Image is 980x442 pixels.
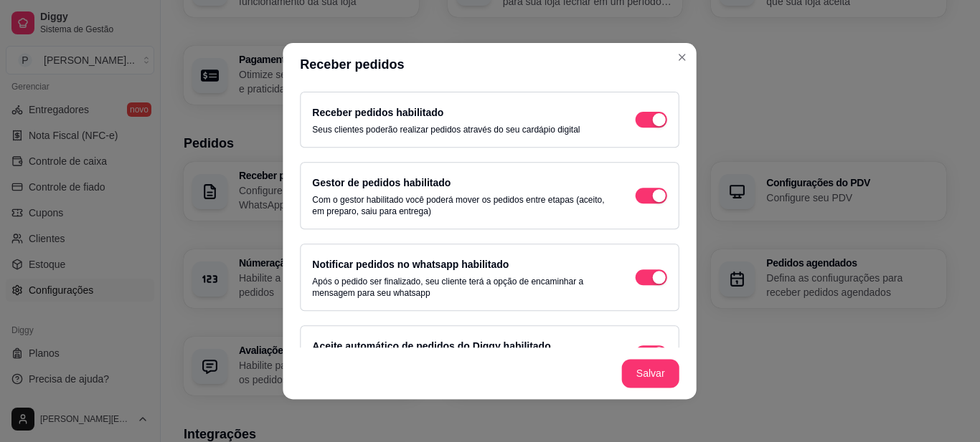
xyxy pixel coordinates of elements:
[313,124,580,135] p: Seus clientes poderão realizar pedidos através do seu cardápio digital
[622,359,679,388] button: Salvar
[671,46,694,69] button: Close
[313,276,607,299] p: Após o pedido ser finalizado, seu cliente terá a opção de encaminhar a mensagem para seu whatsapp
[313,194,607,217] p: Com o gestor habilitado você poderá mover os pedidos entre etapas (aceito, em preparo, saiu para ...
[283,43,697,86] header: Receber pedidos
[313,177,451,188] label: Gestor de pedidos habilitado
[313,107,444,118] label: Receber pedidos habilitado
[313,340,551,352] label: Aceite automático de pedidos do Diggy habilitado
[313,259,509,270] label: Notificar pedidos no whatsapp habilitado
